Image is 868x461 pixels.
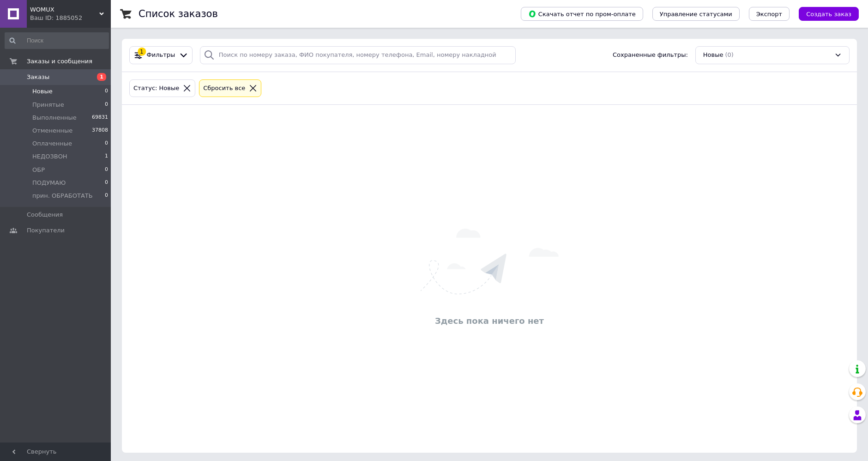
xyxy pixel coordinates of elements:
[147,51,175,60] span: Фильтры
[32,179,66,187] span: ПОДУМАЮ
[703,51,723,60] span: Новые
[32,127,72,135] span: Отмененные
[30,6,99,14] span: WOMUX
[201,84,247,93] div: Сбросить все
[105,140,108,148] span: 0
[27,211,63,219] span: Сообщения
[806,11,851,18] span: Создать заказ
[725,51,733,58] span: (0)
[32,192,93,200] span: прин. ОБРАБОТАТЬ
[32,114,77,122] span: Выполненные
[105,87,108,96] span: 0
[139,8,218,19] h1: Список заказов
[30,14,111,22] div: Ваш ID: 1885052
[613,51,688,60] span: Сохраненные фильтры:
[790,10,859,17] a: Создать заказ
[27,226,65,235] span: Покупатели
[132,84,181,93] div: Статус: Новые
[105,192,108,200] span: 0
[32,140,72,148] span: Оплаченные
[32,101,64,109] span: Принятые
[32,152,67,161] span: НЕДОЗВОН
[200,46,516,64] input: Поиск по номеру заказа, ФИО покупателя, номеру телефона, Email, номеру накладной
[92,114,108,122] span: 69831
[749,7,790,21] button: Экспорт
[799,7,859,21] button: Создать заказ
[660,11,732,18] span: Управление статусами
[32,87,53,96] span: Новые
[652,7,740,21] button: Управление статусами
[105,152,108,161] span: 1
[528,10,636,18] span: Скачать отчет по пром-оплате
[27,73,49,81] span: Заказы
[5,32,109,49] input: Поиск
[127,315,852,327] div: Здесь пока ничего нет
[138,48,146,56] div: 1
[105,166,108,174] span: 0
[97,73,106,81] span: 1
[756,11,782,18] span: Экспорт
[92,127,108,135] span: 37808
[32,166,45,174] span: ОБР
[27,57,92,66] span: Заказы и сообщения
[105,179,108,187] span: 0
[521,7,643,21] button: Скачать отчет по пром-оплате
[105,101,108,109] span: 0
